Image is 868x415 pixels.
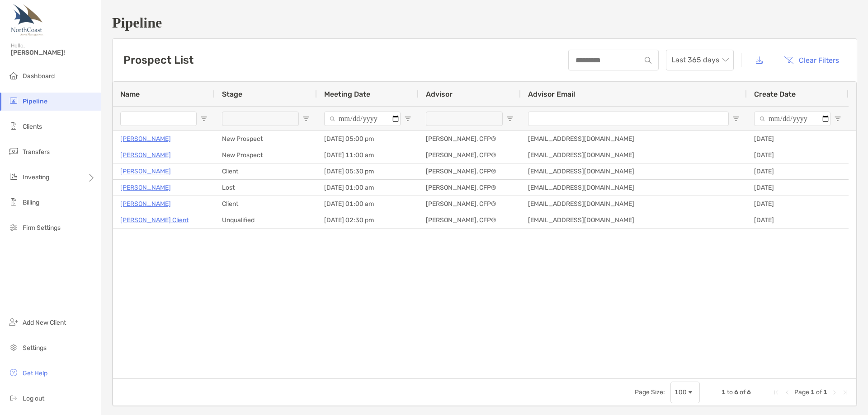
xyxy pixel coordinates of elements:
[747,196,849,212] div: [DATE]
[740,388,745,396] span: of
[670,382,700,403] div: Page Size
[120,182,171,193] a: [PERSON_NAME]
[23,319,66,326] span: Add New Client
[404,115,411,122] button: Open Filter Menu
[317,163,419,179] div: [DATE] 05:30 pm
[11,4,43,36] img: Zoe Logo
[783,389,791,396] div: Previous Page
[215,212,317,228] div: Unqualified
[120,149,171,161] a: [PERSON_NAME]
[120,133,171,145] a: [PERSON_NAME]
[120,90,140,98] span: Name
[419,180,521,196] div: [PERSON_NAME], CFP®
[317,196,419,212] div: [DATE] 01:00 am
[426,90,453,98] span: Advisor
[811,388,815,396] span: 1
[521,212,747,228] div: [EMAIL_ADDRESS][DOMAIN_NAME]
[23,148,50,156] span: Transfers
[324,112,401,126] input: Meeting Date Filter Input
[816,388,822,396] span: of
[8,342,19,353] img: settings icon
[317,147,419,163] div: [DATE] 11:00 am
[112,14,857,31] h1: Pipeline
[675,388,687,396] div: 100
[317,131,419,147] div: [DATE] 05:00 pm
[120,166,171,177] a: [PERSON_NAME]
[8,196,19,207] img: billing icon
[8,146,19,157] img: transfers icon
[215,180,317,196] div: Lost
[734,388,738,396] span: 6
[747,163,849,179] div: [DATE]
[8,70,19,81] img: dashboard icon
[123,54,193,66] h3: Prospect List
[419,163,521,179] div: [PERSON_NAME], CFP®
[794,388,809,396] span: Page
[747,388,751,396] span: 6
[635,388,665,396] div: Page Size:
[215,147,317,163] div: New Prospect
[834,115,841,122] button: Open Filter Menu
[506,115,514,122] button: Open Filter Menu
[8,392,19,403] img: logout icon
[419,196,521,212] div: [PERSON_NAME], CFP®
[23,344,47,352] span: Settings
[120,198,171,210] a: [PERSON_NAME]
[23,199,39,206] span: Billing
[317,212,419,228] div: [DATE] 02:30 pm
[521,131,747,147] div: [EMAIL_ADDRESS][DOMAIN_NAME]
[215,131,317,147] div: New Prospect
[722,388,726,396] span: 1
[215,196,317,212] div: Client
[727,388,733,396] span: to
[200,115,208,122] button: Open Filter Menu
[120,214,189,226] a: [PERSON_NAME] Client
[419,131,521,147] div: [PERSON_NAME], CFP®
[23,395,44,402] span: Log out
[754,112,830,126] input: Create Date Filter Input
[747,212,849,228] div: [DATE]
[645,57,651,64] img: input icon
[671,50,728,70] span: Last 365 days
[317,180,419,196] div: [DATE] 01:00 am
[23,72,55,80] span: Dashboard
[302,115,310,122] button: Open Filter Menu
[23,369,47,377] span: Get Help
[23,173,49,181] span: Investing
[528,112,729,126] input: Advisor Email Filter Input
[823,388,827,396] span: 1
[747,131,849,147] div: [DATE]
[521,163,747,179] div: [EMAIL_ADDRESS][DOMAIN_NAME]
[521,147,747,163] div: [EMAIL_ADDRESS][DOMAIN_NAME]
[8,317,19,327] img: add_new_client icon
[8,95,19,106] img: pipeline icon
[324,90,370,98] span: Meeting Date
[831,389,838,396] div: Next Page
[842,389,849,396] div: Last Page
[23,224,61,232] span: Firm Settings
[222,90,242,98] span: Stage
[11,49,95,56] span: [PERSON_NAME]!
[747,147,849,163] div: [DATE]
[732,115,740,122] button: Open Filter Menu
[23,98,47,105] span: Pipeline
[419,212,521,228] div: [PERSON_NAME], CFP®
[23,123,42,131] span: Clients
[521,196,747,212] div: [EMAIL_ADDRESS][DOMAIN_NAME]
[8,171,19,182] img: investing icon
[773,389,780,396] div: First Page
[747,180,849,196] div: [DATE]
[8,367,19,378] img: get-help icon
[521,180,747,196] div: [EMAIL_ADDRESS][DOMAIN_NAME]
[215,163,317,179] div: Client
[777,50,846,70] button: Clear Filters
[8,222,19,233] img: firm-settings icon
[120,112,197,126] input: Name Filter Input
[528,90,575,98] span: Advisor Email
